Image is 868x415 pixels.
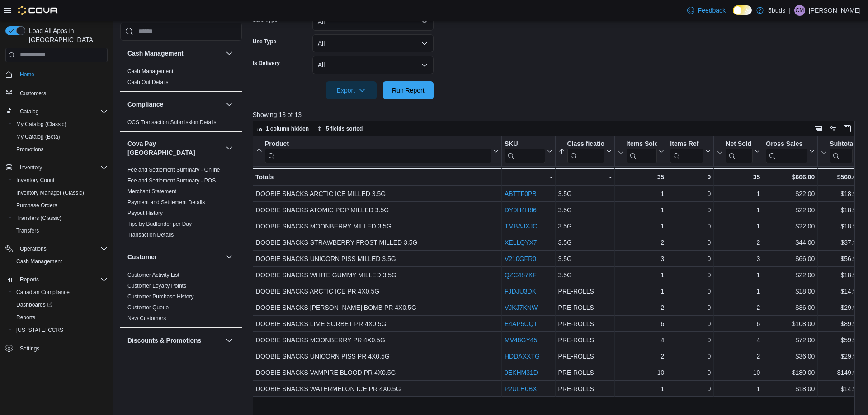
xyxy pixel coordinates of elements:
div: SKU URL [505,140,545,163]
span: Catalog [20,108,38,115]
span: Customer Loyalty Points [127,282,186,289]
a: 0EKHM31D [505,369,538,376]
span: Transfers [13,225,108,236]
div: DOOBIE SNACKS STRAWBERRY FROST MILLED 3.5G [256,237,499,248]
div: $22.00 [766,205,815,215]
div: Subtotal [830,140,853,149]
div: $14.99 [821,383,860,394]
div: $18.99 [821,205,860,215]
div: DOOBIE SNACKS UNICORN PISS PR 4X0.5G [256,351,499,362]
span: Catalog [16,106,108,117]
div: Items Ref [670,140,703,149]
button: Inventory [16,162,46,173]
span: Dashboards [13,299,108,310]
span: Fee and Settlement Summary - POS [127,177,216,184]
span: Purchase Orders [13,200,108,211]
a: VJKJ7KNW [505,304,538,311]
a: XELLQYX7 [505,239,537,246]
a: DY0H4H86 [505,206,537,214]
img: Cova [18,6,58,15]
span: Reports [13,312,108,323]
div: DOOBIE SNACKS ARCTIC ICE MILLED 3.5G [256,188,499,199]
button: Inventory [2,161,111,174]
span: My Catalog (Beta) [13,131,108,142]
div: $560.65 [821,172,860,182]
a: Settings [16,343,43,354]
span: Transfers [16,227,39,234]
button: Operations [2,242,111,255]
nav: Complex example [5,64,108,378]
div: $18.99 [821,270,860,280]
button: My Catalog (Classic) [9,118,111,131]
div: $56.97 [821,253,860,264]
label: Is Delivery [253,60,280,67]
span: Canadian Compliance [13,287,108,298]
button: Promotions [9,143,111,156]
div: 1 [717,188,760,199]
div: $22.00 [766,270,815,280]
a: Fee and Settlement Summary - Online [127,167,220,173]
div: $108.00 [766,318,815,329]
button: Cash Management [224,48,235,59]
a: TMBAJXJC [505,223,537,230]
button: Enter fullscreen [842,123,853,134]
span: Dashboards [16,301,52,308]
div: $29.98 [821,351,860,362]
button: Customers [2,86,111,99]
button: My Catalog (Beta) [9,131,111,143]
div: 35 [717,172,760,182]
div: $66.00 [766,253,815,264]
span: Operations [16,243,108,254]
div: $89.94 [821,318,860,329]
div: 1 [617,286,664,297]
div: 3 [617,253,664,264]
button: SKU [505,140,552,163]
h3: Cash Management [127,49,184,58]
div: $37.98 [821,237,860,248]
a: Merchant Statement [127,188,176,195]
button: Subtotal [821,140,860,163]
div: 1 [617,221,664,232]
span: [US_STATE] CCRS [16,326,63,334]
div: Product [265,140,491,163]
div: DOOBIE SNACKS ATOMIC POP MILLED 3.5G [256,205,499,215]
div: 2 [717,351,760,362]
a: [US_STATE] CCRS [13,325,67,336]
a: Promotions [13,144,47,155]
span: Promotions [13,144,108,155]
span: Payout History [127,210,163,217]
a: Payment and Settlement Details [127,199,205,205]
button: Gross Sales [766,140,815,163]
a: Payout History [127,210,163,216]
div: Net Sold [726,140,753,149]
div: PRE-ROLLS [558,335,611,345]
div: DOOBIE SNACKS UNICORN PISS MILLED 3.5G [256,253,499,264]
button: Customer [127,252,222,261]
a: MV48GY45 [505,336,537,344]
a: Customer Purchase History [127,294,194,300]
span: Inventory Count [13,175,108,186]
div: 2 [717,237,760,248]
button: Home [2,68,111,81]
button: Classification [558,140,611,163]
div: 6 [717,318,760,329]
div: $18.99 [821,188,860,199]
a: Dashboards [9,298,111,311]
button: Discounts & Promotions [127,336,222,345]
div: DOOBIE SNACKS LIME SORBET PR 4X0.5G [256,318,499,329]
div: SKU [505,140,545,149]
button: Items Sold [617,140,664,163]
span: Reports [20,276,39,283]
button: All [312,56,434,74]
span: Reports [16,314,35,321]
div: 1 [717,383,760,394]
button: Cova Pay [GEOGRAPHIC_DATA] [224,143,235,154]
button: Catalog [2,105,111,118]
span: Feedback [698,6,726,15]
span: Home [20,71,34,78]
div: 0 [670,205,711,215]
div: 3.5G [558,205,611,215]
div: - [505,172,552,182]
div: Subtotal [830,140,853,163]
